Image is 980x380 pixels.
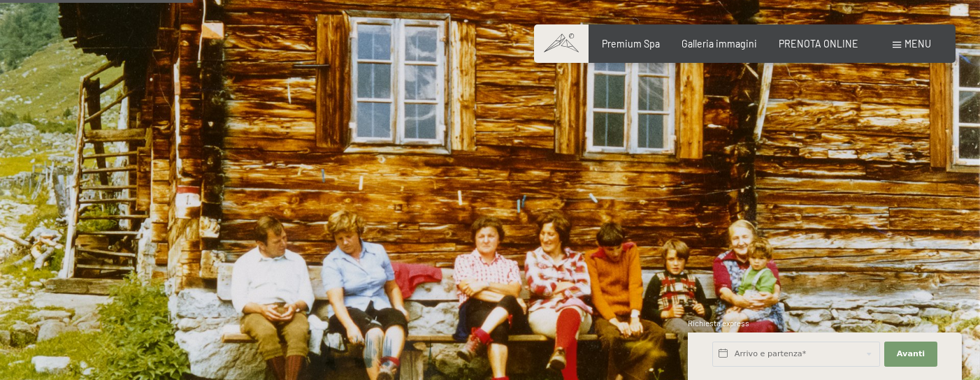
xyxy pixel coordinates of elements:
span: Richiesta express [688,319,749,328]
button: Avanti [884,342,937,367]
a: PRENOTA ONLINE [779,38,858,50]
a: Premium Spa [602,38,660,50]
a: Galleria immagini [682,38,757,50]
span: Avanti [897,349,925,360]
span: Menu [905,38,931,50]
